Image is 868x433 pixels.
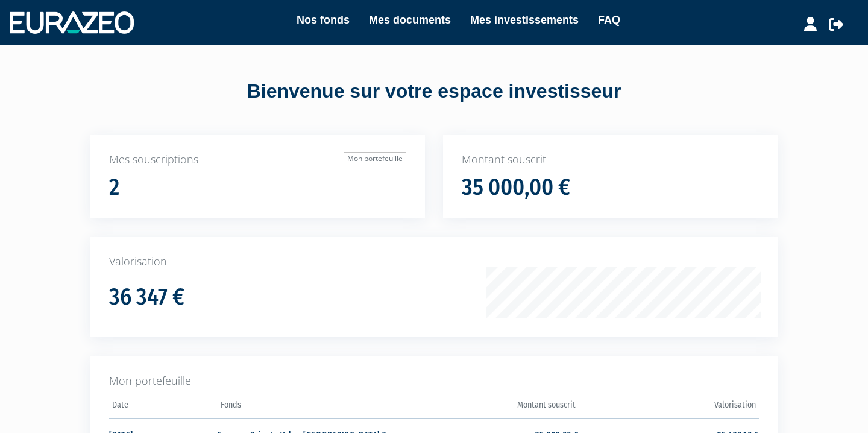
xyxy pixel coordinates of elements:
a: FAQ [598,11,620,28]
p: Valorisation [109,254,759,270]
th: Montant souscrit [398,396,578,419]
h1: 36 347 € [109,285,184,310]
p: Mes souscriptions [109,152,406,168]
a: Mon portefeuille [344,152,406,165]
div: Bienvenue sur votre espace investisseur [63,78,805,106]
a: Mes documents [369,11,451,28]
th: Date [109,396,218,419]
p: Montant souscrit [462,152,759,168]
a: Mes investissements [470,11,579,28]
th: Valorisation [579,396,759,419]
h1: 2 [109,175,119,200]
p: Mon portefeuille [109,373,759,389]
a: Nos fonds [297,11,350,28]
img: 1732889491-logotype_eurazeo_blanc_rvb.png [10,11,134,33]
h1: 35 000,00 € [462,175,570,200]
th: Fonds [218,396,398,419]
